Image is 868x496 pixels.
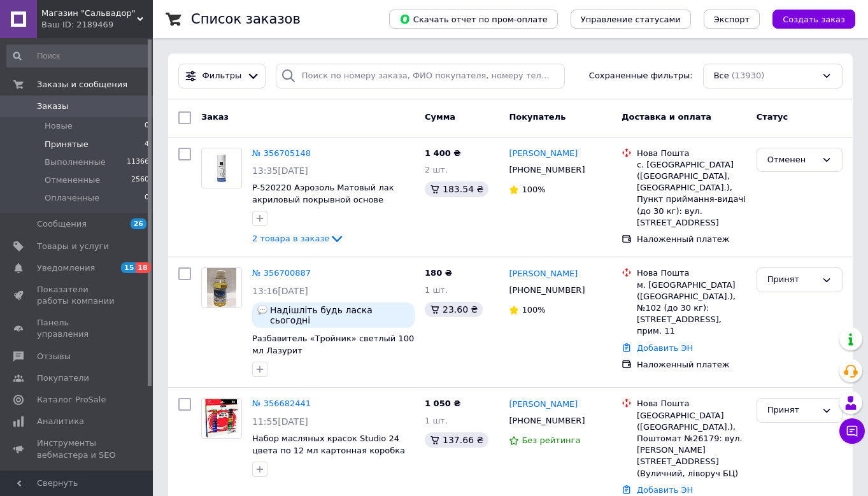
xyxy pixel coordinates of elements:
[45,157,106,168] span: Выполненные
[389,10,558,29] button: Скачать отчет по пром-оплате
[37,284,118,307] span: Показатели работы компании
[637,410,746,479] div: [GEOGRAPHIC_DATA] ([GEOGRAPHIC_DATA].), Поштомат №26179: вул. [PERSON_NAME][STREET_ADDRESS] (Вули...
[509,285,585,295] span: [PHONE_NUMBER]
[571,10,691,29] button: Управление статусами
[509,399,578,411] a: [PERSON_NAME]
[589,70,693,82] span: Сохраненные фильтры:
[425,148,460,158] span: 1 400 ₴
[136,262,150,273] span: 18
[252,399,311,408] a: № 356682441
[509,112,566,122] span: Покупатель
[252,334,414,355] a: Разбавитель «Тройник» светлый 100 мл Лазурит
[203,70,242,82] span: Фильтры
[637,280,746,337] div: м. [GEOGRAPHIC_DATA] ([GEOGRAPHIC_DATA].), №102 (до 30 кг): [STREET_ADDRESS], прим. 11
[45,139,89,150] span: Принятые
[41,19,153,31] div: Ваш ID: 2189469
[425,416,448,425] span: 1 шт.
[704,10,760,29] button: Экспорт
[637,267,746,279] div: Нова Пошта
[127,157,149,168] span: 11366
[121,262,136,273] span: 15
[37,101,68,112] span: Заказы
[509,268,578,280] a: [PERSON_NAME]
[252,166,308,176] span: 13:35[DATE]
[425,302,483,317] div: 23.60 ₴
[732,71,765,80] span: (13930)
[637,359,746,371] div: Наложенный платеж
[276,64,566,89] input: Поиск по номеру заказа, ФИО покупателя, номеру телефона, Email, номеру накладной
[201,267,242,308] a: Фото товару
[767,404,816,417] div: Принят
[37,437,118,460] span: Инструменты вебмастера и SEO
[257,305,267,315] img: :speech_balloon:
[767,153,816,167] div: Отменен
[425,268,452,278] span: 180 ₴
[637,159,746,229] div: с. [GEOGRAPHIC_DATA] ([GEOGRAPHIC_DATA], [GEOGRAPHIC_DATA].), Пункт приймання-видачі (до 30 кг): ...
[201,148,242,188] a: Фото товару
[37,79,127,90] span: Заказы и сообщения
[252,434,405,467] a: Набор масляных красок Studio 24 цвета по 12 мл картонная коробка Pebeo
[45,120,73,132] span: Новые
[37,372,89,384] span: Покупатели
[37,317,118,340] span: Панель управления
[637,148,746,159] div: Нова Пошта
[145,139,149,150] span: 4
[145,120,149,132] span: 0
[6,45,150,67] input: Поиск
[522,185,545,194] span: 100%
[425,112,455,122] span: Сумма
[637,343,693,353] a: Добавить ЭН
[637,398,746,409] div: Нова Пошта
[131,218,146,229] span: 26
[252,268,311,278] a: № 356700887
[252,148,311,158] a: № 356705148
[270,305,409,325] span: Надішліть будь ласка сьогодні
[772,10,855,29] button: Создать заказ
[425,181,488,197] div: 183.54 ₴
[425,399,460,408] span: 1 050 ₴
[252,234,345,243] a: 2 товара в заказе
[37,351,71,362] span: Отзывы
[783,15,845,24] span: Создать заказ
[425,285,448,295] span: 1 шт.
[145,192,149,204] span: 0
[622,112,711,122] span: Доставка и оплата
[760,14,855,24] a: Создать заказ
[714,70,729,82] span: Все
[37,394,106,406] span: Каталог ProSale
[425,432,488,448] div: 137.66 ₴
[207,268,237,308] img: Фото товару
[399,13,548,25] span: Скачать отчет по пром-оплате
[509,416,585,425] span: [PHONE_NUMBER]
[37,218,87,230] span: Сообщения
[45,192,99,204] span: Оплаченные
[191,11,301,27] h1: Список заказов
[839,418,865,444] button: Чат с покупателем
[425,165,448,174] span: 2 шт.
[41,8,137,19] span: Магазин "Сальвадор"
[767,273,816,287] div: Принят
[201,398,242,439] a: Фото товару
[522,305,545,315] span: 100%
[202,152,241,184] img: Фото товару
[637,234,746,245] div: Наложенный платеж
[522,436,580,445] span: Без рейтинга
[202,399,241,438] img: Фото товару
[714,15,750,24] span: Экспорт
[201,112,229,122] span: Заказ
[37,416,84,427] span: Аналитика
[252,286,308,296] span: 13:16[DATE]
[509,148,578,160] a: [PERSON_NAME]
[37,262,95,274] span: Уведомления
[252,416,308,427] span: 11:55[DATE]
[509,165,585,174] span: [PHONE_NUMBER]
[37,241,109,252] span: Товары и услуги
[581,15,681,24] span: Управление статусами
[637,485,693,495] a: Добавить ЭН
[757,112,788,122] span: Статус
[252,234,329,243] span: 2 товара в заказе
[252,183,394,216] a: P-520220 Аэрозоль Матовый лак акриловый покрывной основе растворителя 400 мл Pebeo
